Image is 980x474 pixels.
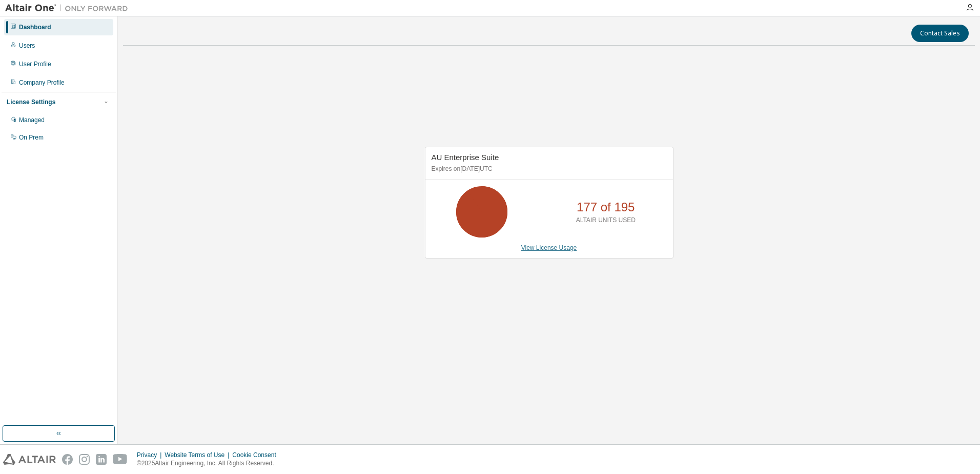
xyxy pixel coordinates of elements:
span: AU Enterprise Suite [432,153,499,162]
img: altair_logo.svg [3,454,56,465]
p: ALTAIR UNITS USED [576,216,636,225]
div: Company Profile [19,78,65,87]
div: Dashboard [19,23,51,31]
img: Altair One [5,3,133,13]
p: © 2025 Altair Engineering, Inc. All Rights Reserved. [137,459,282,468]
div: Users [19,42,35,50]
button: Contact Sales [911,25,969,42]
a: View License Usage [521,244,577,251]
img: linkedin.svg [96,454,107,465]
img: facebook.svg [62,454,73,465]
p: Expires on [DATE] UTC [432,165,664,173]
div: License Settings [7,98,55,106]
div: Cookie Consent [232,451,282,459]
img: instagram.svg [79,454,90,465]
div: Managed [19,116,45,124]
div: Website Terms of Use [165,451,232,459]
div: User Profile [19,60,51,68]
p: 177 of 195 [577,199,635,216]
img: youtube.svg [113,454,128,465]
div: Privacy [137,451,165,459]
div: On Prem [19,133,44,142]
